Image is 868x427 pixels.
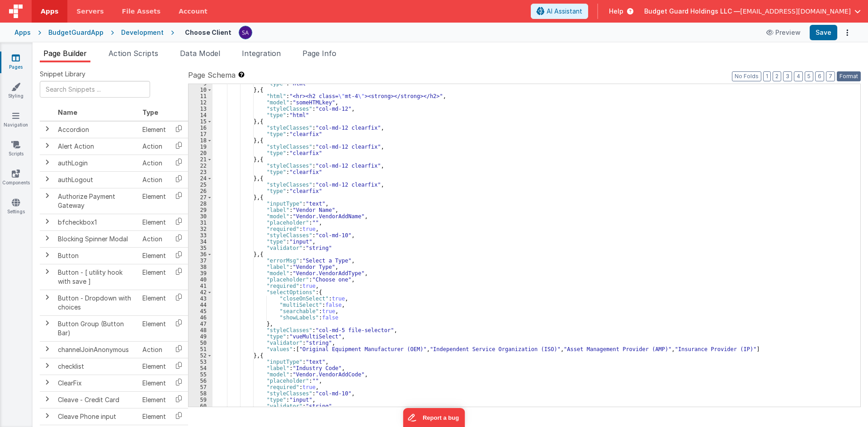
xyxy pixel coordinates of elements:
h4: Choose Client [185,29,231,36]
div: 15 [189,118,212,125]
div: 19 [189,144,212,150]
div: 20 [189,150,212,156]
div: Development [121,28,164,37]
div: 17 [189,131,212,137]
td: Action [139,155,170,171]
div: 39 [189,270,212,277]
td: Action [139,341,170,358]
td: Element [139,264,170,290]
span: Budget Guard Holdings LLC — [644,7,740,16]
div: 11 [189,93,212,99]
td: Button Group (Button Bar) [54,315,139,341]
div: 55 [189,371,212,378]
td: Alert Action [54,138,139,155]
div: 53 [189,359,212,365]
div: 50 [189,340,212,346]
div: 35 [189,245,212,251]
div: 56 [189,378,212,384]
button: Format [837,71,861,81]
div: 16 [189,125,212,131]
button: 1 [763,71,771,81]
td: Authorize Payment Gateway [54,188,139,214]
div: 14 [189,112,212,118]
span: Page Builder [43,49,87,58]
div: 44 [189,302,212,308]
div: 48 [189,327,212,333]
td: checklist [54,358,139,375]
td: Button - [ utility hook with save ] [54,264,139,290]
td: Blocking Spinner Modal [54,230,139,247]
div: 23 [189,169,212,175]
td: Cleave Phone input [54,408,139,425]
div: 45 [189,308,212,314]
span: Integration [242,49,281,58]
td: ClearFix [54,375,139,391]
span: Servers [76,7,104,16]
span: File Assets [122,7,161,16]
img: 79293985458095ca2ac202dc7eb50dda [239,26,252,39]
button: 7 [826,71,835,81]
div: 28 [189,201,212,207]
button: Save [810,25,837,40]
td: Element [139,391,170,408]
button: 6 [815,71,824,81]
div: 25 [189,182,212,188]
td: Element [139,358,170,375]
div: 31 [189,220,212,226]
button: 5 [805,71,813,81]
div: 37 [189,258,212,264]
div: 18 [189,137,212,144]
span: AI Assistant [547,7,582,16]
div: 57 [189,384,212,390]
span: Data Model [180,49,220,58]
td: Element [139,315,170,341]
span: Type [142,108,158,116]
span: Action Scripts [108,49,158,58]
div: 46 [189,314,212,321]
td: Element [139,188,170,214]
div: Apps [14,28,31,37]
td: Element [139,121,170,138]
div: 52 [189,352,212,359]
div: 51 [189,346,212,352]
div: 47 [189,321,212,327]
div: 59 [189,397,212,403]
div: 13 [189,106,212,112]
div: 41 [189,283,212,289]
div: 60 [189,403,212,409]
div: 34 [189,239,212,245]
div: 42 [189,289,212,296]
button: No Folds [732,71,761,81]
td: Action [139,171,170,188]
td: Cleave - Credit Card [54,391,139,408]
div: 43 [189,296,212,302]
td: bfcheckbox1 [54,214,139,230]
span: Page Schema [188,70,236,80]
button: Budget Guard Holdings LLC — [EMAIL_ADDRESS][DOMAIN_NAME] [644,7,861,16]
button: 3 [783,71,792,81]
div: 49 [189,333,212,340]
td: Action [139,230,170,247]
div: 22 [189,163,212,169]
iframe: Marker.io feedback button [403,408,465,427]
button: 2 [773,71,781,81]
td: Button - Dropdown with choices [54,290,139,315]
span: Page Info [302,49,336,58]
div: 32 [189,226,212,232]
td: Element [139,214,170,230]
div: 29 [189,207,212,213]
td: Element [139,247,170,264]
span: Help [609,7,623,16]
td: authLogin [54,155,139,171]
button: 4 [794,71,803,81]
td: authLogout [54,171,139,188]
div: BudgetGuardApp [48,28,104,37]
td: Button [54,247,139,264]
span: Name [58,108,77,116]
div: 27 [189,194,212,201]
div: 21 [189,156,212,163]
div: 38 [189,264,212,270]
div: 26 [189,188,212,194]
td: Element [139,408,170,425]
div: 33 [189,232,212,239]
